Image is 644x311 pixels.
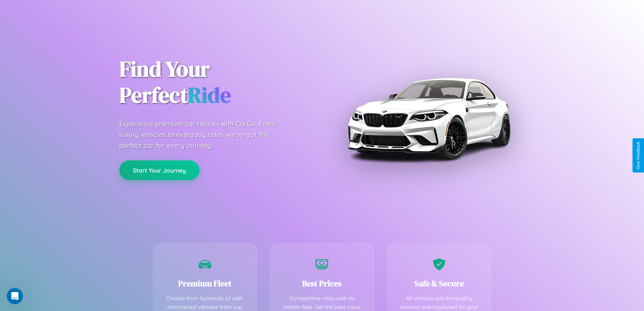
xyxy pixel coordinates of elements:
h1: Find Your Perfect [119,56,312,108]
div: Give Feedback [636,142,641,169]
img: Premium BMW car rental vehicle [344,34,513,203]
p: Experience premium car rentals with CarGo. From luxury vehicles to everyday rides, we've got the ... [119,118,288,151]
iframe: Intercom live chat [7,288,23,304]
h3: Safe & Secure [398,278,481,289]
h3: Premium Fleet [164,278,246,289]
span: Ride [188,80,231,110]
button: Start Your Journey [119,160,199,180]
h3: Best Prices [281,278,363,289]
